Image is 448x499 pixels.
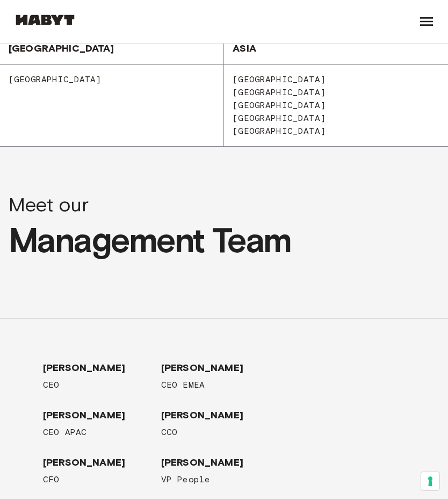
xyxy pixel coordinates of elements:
span: [PERSON_NAME] [43,361,153,374]
span: [GEOGRAPHIC_DATA] [224,87,326,97]
span: [PERSON_NAME] [161,409,271,422]
span: CCO [161,426,271,439]
span: [GEOGRAPHIC_DATA] [224,113,326,123]
span: CEO [43,379,153,391]
span: Asia [224,42,256,54]
span: [PERSON_NAME] [43,456,153,469]
span: [GEOGRAPHIC_DATA] [224,74,326,84]
span: [GEOGRAPHIC_DATA] [224,126,326,136]
button: Your consent preferences for tracking technologies [421,472,439,490]
span: [PERSON_NAME] [161,361,271,374]
span: CFO [43,473,153,486]
span: Meet our [9,190,439,219]
span: CEO EMEA [161,379,271,391]
img: Habyt [13,15,77,25]
span: [PERSON_NAME] [43,409,153,422]
span: [GEOGRAPHIC_DATA] [224,100,326,110]
span: Management Team [9,219,439,262]
span: CEO APAC [43,426,153,439]
span: VP People [161,473,271,486]
span: [PERSON_NAME] [161,456,271,469]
